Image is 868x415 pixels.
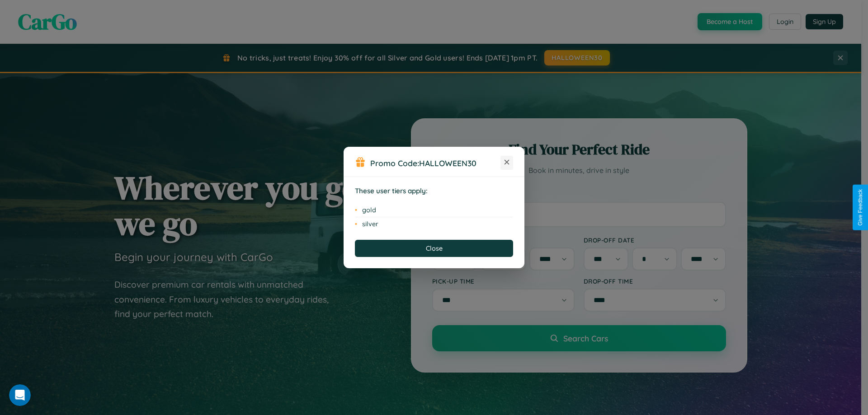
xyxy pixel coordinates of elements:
[355,217,513,231] li: silver
[355,187,428,195] strong: These user tiers apply:
[355,240,513,257] button: Close
[419,158,476,168] b: HALLOWEEN30
[370,158,500,168] h3: Promo Code:
[355,203,513,217] li: gold
[9,384,31,406] iframe: Intercom live chat
[857,189,863,226] div: Give Feedback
